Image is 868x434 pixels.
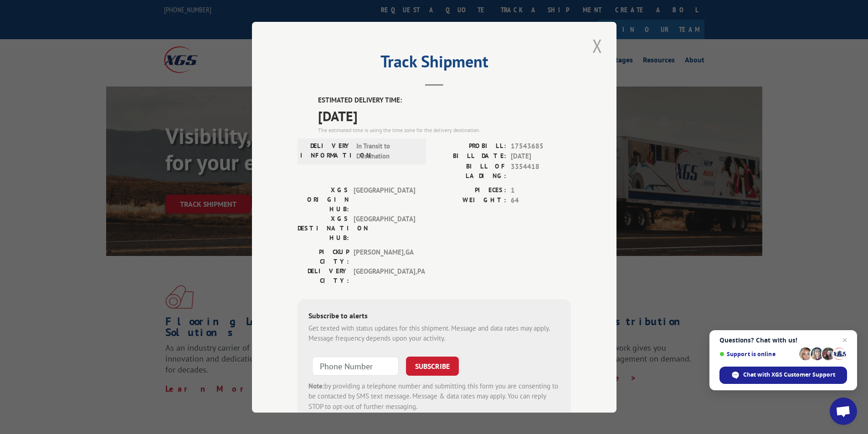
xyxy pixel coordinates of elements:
label: BILL DATE: [434,151,506,162]
span: Chat with XGS Customer Support [743,371,835,379]
span: 1 [511,185,571,195]
div: Get texted with status updates for this shipment. Message and data rates may apply. Message frequ... [308,323,560,343]
label: WEIGHT: [434,195,506,206]
label: XGS ORIGIN HUB: [298,185,349,214]
span: 3354418 [511,161,571,180]
label: PROBILL: [434,141,506,151]
label: DELIVERY CITY: [298,266,349,285]
span: Chat with XGS Customer Support [719,367,847,384]
span: [DATE] [318,105,571,126]
div: Subscribe to alerts [308,310,560,323]
label: DELIVERY INFORMATION: [300,141,352,161]
span: [GEOGRAPHIC_DATA] [354,185,415,214]
span: 17543685 [511,141,571,151]
label: ESTIMATED DELIVERY TIME: [318,95,571,106]
span: Questions? Chat with us! [719,337,847,344]
span: In Transit to Destination [356,141,418,161]
span: [GEOGRAPHIC_DATA] [354,214,415,242]
input: Phone Number [312,356,399,375]
span: [GEOGRAPHIC_DATA] , PA [354,266,415,285]
button: Close modal [590,33,605,58]
h2: Track Shipment [298,55,571,72]
label: PIECES: [434,185,506,195]
button: SUBSCRIBE [406,356,459,375]
span: [DATE] [511,151,571,162]
label: XGS DESTINATION HUB: [298,214,349,242]
label: PICKUP CITY: [298,247,349,266]
span: [PERSON_NAME] , GA [354,247,415,266]
a: Open chat [830,398,857,425]
span: Support is online [719,351,796,357]
strong: Note: [308,381,324,390]
label: BILL OF LADING: [434,161,506,180]
div: by providing a telephone number and submitting this form you are consenting to be contacted by SM... [308,381,560,412]
span: 64 [511,195,571,206]
div: The estimated time is using the time zone for the delivery destination. [318,126,571,134]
